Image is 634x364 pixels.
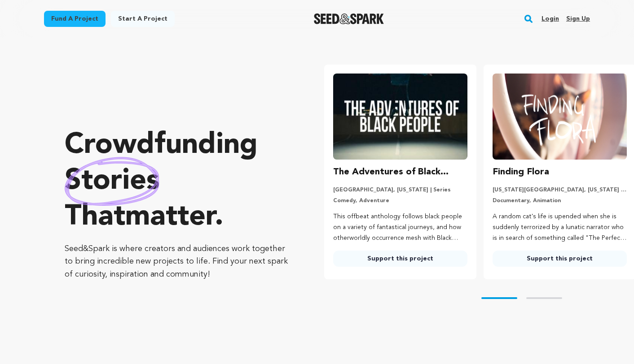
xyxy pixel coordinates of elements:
[333,165,467,179] h3: The Adventures of Black People
[566,12,590,26] a: Sign up
[65,128,288,235] p: Crowdfunding that .
[333,74,467,160] img: The Adventures of Black People image
[333,212,467,243] p: This offbeat anthology follows black people on a variety of fantastical journeys, and how otherwo...
[314,13,384,24] img: Seed&Spark Logo Dark Mode
[333,251,467,267] a: Support this project
[542,12,559,26] a: Login
[493,197,627,204] p: Documentary, Animation
[65,157,159,206] img: hand sketched image
[493,74,627,160] img: Finding Flora image
[125,203,215,232] span: matter
[493,251,627,267] a: Support this project
[111,11,175,27] a: Start a project
[493,165,549,179] h3: Finding Flora
[493,212,627,243] p: A random cat's life is upended when she is suddenly terrorized by a lunatic narrator who is in se...
[314,13,384,24] a: Seed&Spark Homepage
[44,11,106,27] a: Fund a project
[65,243,288,281] p: Seed&Spark is where creators and audiences work together to bring incredible new projects to life...
[333,186,467,194] p: [GEOGRAPHIC_DATA], [US_STATE] | Series
[333,197,467,204] p: Comedy, Adventure
[493,186,627,194] p: [US_STATE][GEOGRAPHIC_DATA], [US_STATE] | Film Short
